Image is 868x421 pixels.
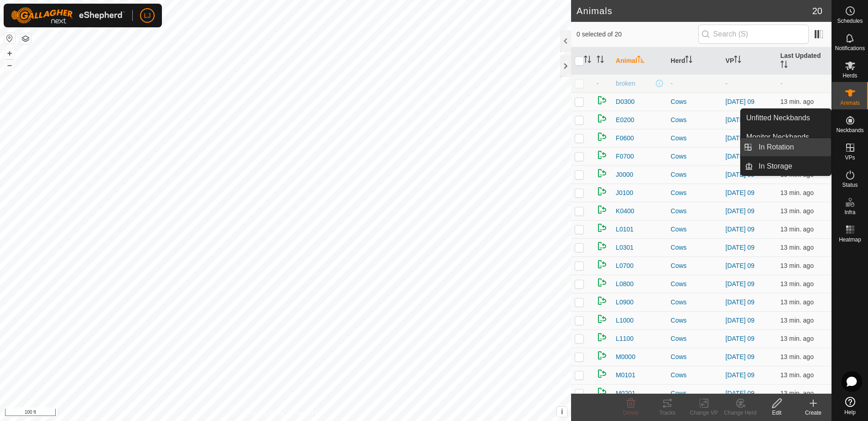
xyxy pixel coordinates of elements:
[597,332,608,343] img: returning on
[741,128,831,146] a: Monitor Neckbands
[597,204,608,215] img: returning on
[795,409,832,417] div: Create
[616,170,633,180] span: J0000
[726,262,755,269] a: [DATE] 09
[746,113,810,123] span: Unfitted Neckbands
[670,352,718,362] div: Cows
[577,30,698,39] span: 0 selected of 20
[616,389,635,398] span: M0201
[11,7,125,24] img: Gallagher Logo
[670,79,718,88] div: -
[670,334,718,344] div: Cows
[837,18,863,24] span: Schedules
[726,371,755,379] a: [DATE] 09
[597,313,608,324] img: returning on
[741,109,831,127] a: Unfitted Neckbands
[616,225,634,234] span: L0101
[670,170,718,180] div: Cows
[726,317,755,324] a: [DATE] 09
[726,335,755,342] a: [DATE] 09
[616,133,634,143] span: F0600
[584,57,591,64] p-sorticon: Activate to sort
[577,5,812,16] h2: Animals
[726,226,755,233] a: [DATE] 09
[746,132,809,143] span: Monitor Neckbands
[780,262,814,269] span: Aug 24, 2025 at 9:37 PM
[726,353,755,360] a: [DATE] 09
[726,280,755,288] a: [DATE] 09
[835,46,865,51] span: Notifications
[726,390,755,397] a: [DATE] 09
[144,11,151,21] span: LJ
[741,138,831,156] li: In Rotation
[812,4,822,18] span: 20
[670,97,718,107] div: Cows
[734,57,741,64] p-sorticon: Activate to sort
[616,298,634,307] span: L0900
[623,410,639,416] span: Delete
[670,370,718,380] div: Cows
[670,188,718,198] div: Cows
[597,186,608,197] img: returning on
[616,79,635,88] span: broken
[726,80,728,87] app-display-virtual-paddock-transition: -
[597,149,608,160] img: returning on
[686,409,722,417] div: Change VP
[597,222,608,233] img: returning on
[670,225,718,234] div: Cows
[295,409,322,417] a: Contact Us
[4,48,15,59] button: +
[722,409,759,417] div: Change Herd
[780,371,814,379] span: Aug 24, 2025 at 9:37 PM
[616,261,634,271] span: L0700
[597,259,608,270] img: returning on
[726,98,755,105] a: [DATE] 09
[698,25,809,44] input: Search (S)
[780,317,814,324] span: Aug 24, 2025 at 9:37 PM
[759,409,795,417] div: Edit
[670,389,718,398] div: Cows
[726,116,755,123] a: [DATE] 09
[616,243,634,252] span: L0301
[557,407,567,417] button: i
[726,298,755,306] a: [DATE] 09
[670,133,718,143] div: Cows
[726,134,755,142] a: [DATE] 09
[780,98,814,105] span: Aug 24, 2025 at 9:37 PM
[667,47,722,75] th: Herd
[597,80,599,87] span: -
[616,152,634,161] span: F0700
[597,368,608,379] img: returning on
[780,244,814,251] span: Aug 24, 2025 at 9:37 PM
[844,410,856,415] span: Help
[4,33,15,44] button: Reset Map
[780,226,814,233] span: Aug 24, 2025 at 9:37 PM
[616,206,634,216] span: K0400
[840,100,860,106] span: Animals
[780,390,814,397] span: Aug 24, 2025 at 9:37 PM
[616,316,634,325] span: L1000
[616,279,634,289] span: L0800
[780,62,788,69] p-sorticon: Activate to sort
[726,171,755,178] a: [DATE] 09
[836,128,863,133] span: Neckbands
[597,95,608,106] img: returning on
[616,352,635,362] span: M0000
[616,188,633,198] span: J0100
[844,210,855,215] span: Infra
[597,277,608,288] img: returning on
[726,153,755,160] a: [DATE] 09
[780,207,814,215] span: Aug 24, 2025 at 9:37 PM
[685,57,692,64] p-sorticon: Activate to sort
[759,161,792,172] span: In Storage
[670,316,718,325] div: Cows
[670,279,718,289] div: Cows
[842,73,857,78] span: Herds
[670,152,718,161] div: Cows
[780,189,814,196] span: Aug 24, 2025 at 9:37 PM
[845,155,855,160] span: VPs
[780,280,814,288] span: Aug 24, 2025 at 9:37 PM
[597,386,608,397] img: returning on
[561,408,563,416] span: i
